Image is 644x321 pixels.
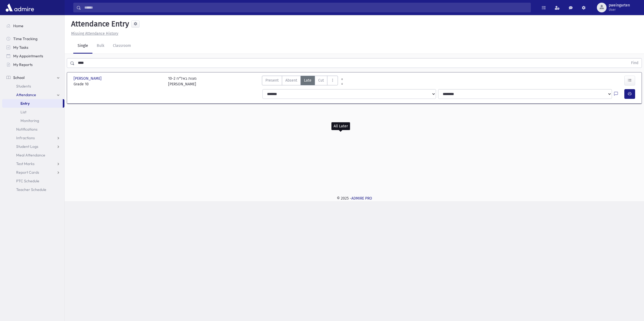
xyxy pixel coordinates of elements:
[2,73,64,82] a: School
[73,196,635,201] div: © 2025 -
[2,159,64,168] a: Test Marks
[2,134,64,142] a: Infractions
[2,60,64,69] a: My Reports
[13,62,33,67] span: My Reports
[2,108,64,116] a: List
[16,135,35,140] span: Infractions
[2,90,64,99] a: Attendance
[4,2,35,13] img: AdmirePro
[16,179,39,183] span: PTC Schedule
[16,144,38,149] span: Student Logs
[2,99,63,108] a: Entry
[69,19,129,29] h5: Attendance Entry
[20,101,30,106] span: Entry
[16,127,37,132] span: Notifications
[262,76,338,87] div: AttTypes
[2,125,64,134] a: Notifications
[2,142,64,151] a: Student Logs
[2,82,64,90] a: Students
[71,31,118,36] u: Missing Attendance History
[2,168,64,177] a: Report Cards
[331,122,350,130] div: All Later
[2,177,64,185] a: PTC Schedule
[73,39,92,54] a: Single
[16,170,39,175] span: Report Cards
[2,185,64,194] a: Teacher Schedule
[16,92,36,97] span: Attendance
[109,39,135,54] a: Classroom
[609,8,630,12] span: User
[74,81,163,87] span: Grade 10
[16,187,46,192] span: Teacher Schedule
[16,161,34,166] span: Test Marks
[13,23,23,28] span: Home
[318,78,324,83] span: Cut
[16,153,45,158] span: Meal Attendance
[2,43,64,52] a: My Tasks
[285,78,297,83] span: Absent
[69,31,118,36] a: Missing Attendance History
[2,116,64,125] a: Monitoring
[265,78,279,83] span: Present
[2,22,64,30] a: Home
[168,76,197,87] div: 10-2 מצות באל"ח [PERSON_NAME]
[81,3,531,12] input: Search
[13,36,37,41] span: Time Tracking
[304,78,311,83] span: Late
[2,52,64,60] a: My Appointments
[351,196,372,201] a: ADMIRE PRO
[74,76,103,81] span: [PERSON_NAME]
[13,45,28,50] span: My Tasks
[2,34,64,43] a: Time Tracking
[20,118,39,123] span: Monitoring
[628,58,642,68] button: Find
[2,151,64,159] a: Meal Attendance
[13,54,43,58] span: My Appointments
[16,84,31,89] span: Students
[20,110,26,114] span: List
[609,3,630,8] span: pweingarten
[92,39,109,54] a: Bulk
[13,75,25,80] span: School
